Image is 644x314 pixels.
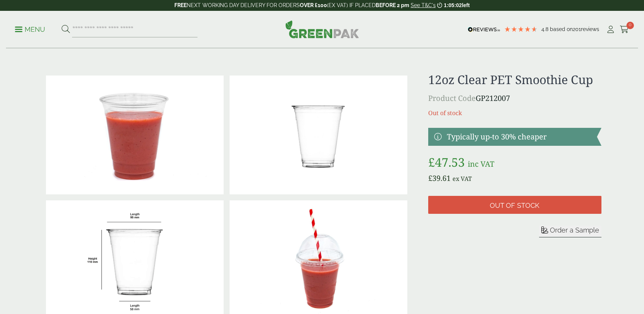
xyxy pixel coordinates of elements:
[468,27,500,32] img: REVIEWS.io
[428,108,601,117] p: Out of stock
[468,159,494,169] span: inc VAT
[230,76,407,194] img: 12oz Clear PET Smoothie Cup 0
[428,93,476,103] span: Product Code
[462,2,470,8] span: left
[411,2,436,8] a: See T&C's
[539,226,601,237] button: Order a Sample
[626,22,634,29] span: 0
[504,26,538,33] div: 4.79 Stars
[285,20,359,38] img: GreenPak Supplies
[428,173,432,183] span: £
[550,226,599,234] span: Order a Sample
[620,26,629,33] i: Cart
[573,26,581,32] span: 201
[300,2,327,8] strong: OVER £100
[541,26,550,32] span: 4.8
[444,2,462,8] span: 1:05:02
[490,201,539,210] span: Out of stock
[581,26,599,32] span: reviews
[606,26,615,33] i: My Account
[15,25,45,33] a: Menu
[452,175,472,183] span: ex VAT
[620,24,629,35] a: 0
[15,25,45,34] p: Menu
[428,173,451,183] bdi: 39.61
[46,76,224,194] img: 12oz PET Smoothie Cup With Raspberry Smoothie No Lid
[376,2,409,8] strong: BEFORE 2 pm
[428,93,601,104] p: GP212007
[550,26,573,32] span: Based on
[428,154,435,170] span: £
[174,2,187,8] strong: FREE
[428,73,601,87] h1: 12oz Clear PET Smoothie Cup
[428,154,465,170] bdi: 47.53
